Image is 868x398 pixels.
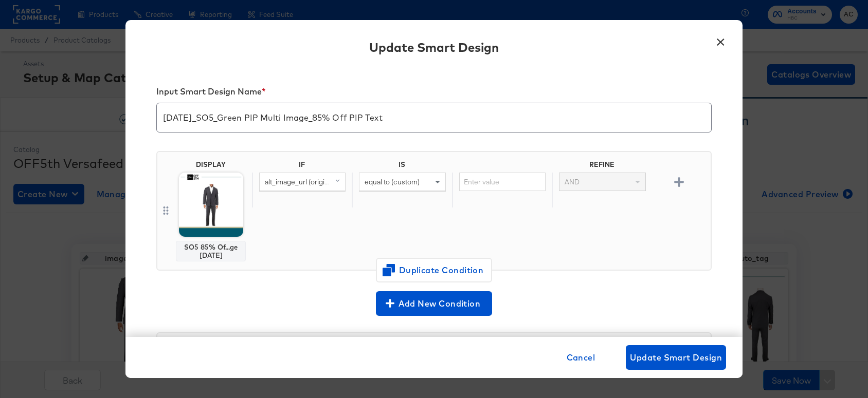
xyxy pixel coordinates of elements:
[365,177,420,186] span: equal to (custom)
[380,296,488,311] span: Add New Condition
[156,86,712,101] div: Input Smart Design Name
[179,173,243,237] img: KXvV9LjG_IgwqePLwY9pYA.jpg
[376,291,492,316] button: Add New Condition
[196,160,226,168] div: DISPLAY
[352,160,451,173] div: IS
[369,39,499,56] div: Update Smart Design
[711,30,730,49] button: ×
[630,350,722,365] span: Update Smart Design
[459,173,546,192] input: Enter value
[157,99,711,128] input: My smart design
[265,177,336,186] span: alt_image_url (original)
[384,263,484,277] span: Duplicate Condition
[180,243,241,259] div: SO5 85% Of...ge [DATE]
[565,177,580,186] span: AND
[563,345,600,370] button: Cancel
[552,160,652,173] div: REFINE
[567,350,595,365] span: Cancel
[626,345,726,370] button: Update Smart Design
[376,258,492,282] button: Duplicate Condition
[252,160,352,173] div: IF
